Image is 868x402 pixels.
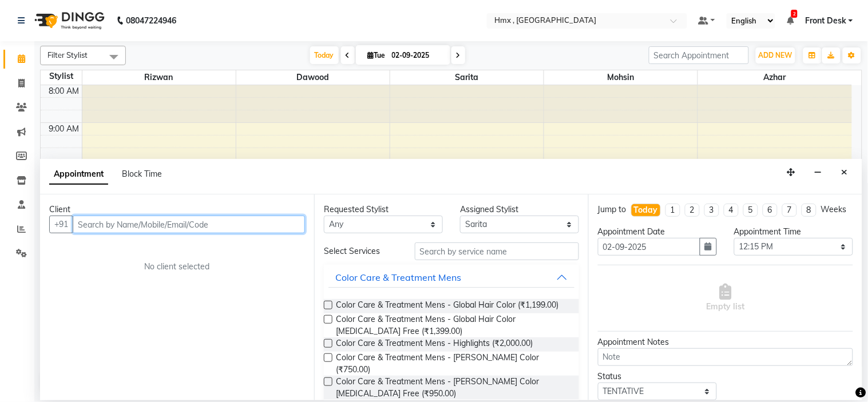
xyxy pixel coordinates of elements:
span: Today [310,46,339,64]
span: Tue [365,51,389,59]
button: ADD NEW [756,47,795,63]
input: 2025-09-02 [389,47,446,64]
button: Close [837,164,853,181]
div: Appointment Notes [598,336,853,348]
div: Color Care & Treatment Mens [335,270,461,284]
div: Today [634,204,658,216]
li: 6 [763,204,778,217]
div: Requested Stylist [324,204,443,216]
span: Front Desk [805,15,846,27]
a: 2 [787,15,794,26]
span: Color Care & Treatment Mens - Global Hair Color (₹1,199.00) [336,299,558,313]
span: Appointment [49,164,108,185]
span: Rizwan [82,70,236,85]
div: Weeks [821,204,847,216]
div: Stylist [41,70,82,82]
span: Filter Stylist [47,50,88,59]
span: Dawood [236,70,390,85]
span: Azhar [698,70,852,85]
li: 3 [704,204,719,217]
div: 9:00 AM [47,123,82,135]
span: Block Time [122,169,162,179]
li: 2 [685,204,700,217]
div: No client selected [77,261,278,273]
span: Sarita [390,70,544,85]
span: Color Care & Treatment Mens - [PERSON_NAME] Color (₹750.00) [336,352,570,376]
span: 2 [791,10,798,18]
li: 5 [743,204,758,217]
span: Empty list [707,284,745,313]
div: Appointment Date [598,226,717,238]
div: Client [49,204,305,216]
b: 08047224946 [126,5,176,37]
input: Search by Name/Mobile/Email/Code [73,216,305,233]
div: Select Services [315,245,406,257]
div: Status [598,371,717,383]
div: Assigned Stylist [460,204,579,216]
img: logo [29,5,108,37]
input: Search Appointment [649,46,749,64]
input: Search by service name [415,242,579,260]
li: 7 [782,204,797,217]
div: 8:00 AM [47,85,82,97]
li: 4 [724,204,739,217]
li: 8 [802,204,817,217]
li: 1 [665,204,680,217]
button: Color Care & Treatment Mens [328,267,574,288]
span: Mohsin [544,70,697,85]
input: yyyy-mm-dd [598,238,700,256]
span: Color Care & Treatment Mens - Highlights (₹2,000.00) [336,337,533,352]
div: Jump to [598,204,627,216]
span: Color Care & Treatment Mens - [PERSON_NAME] Color [MEDICAL_DATA] Free (₹950.00) [336,376,570,400]
div: Appointment Time [734,226,853,238]
span: Color Care & Treatment Mens - Global Hair Color [MEDICAL_DATA] Free (₹1,399.00) [336,313,570,337]
span: ADD NEW [759,51,792,59]
button: +91 [49,216,73,233]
